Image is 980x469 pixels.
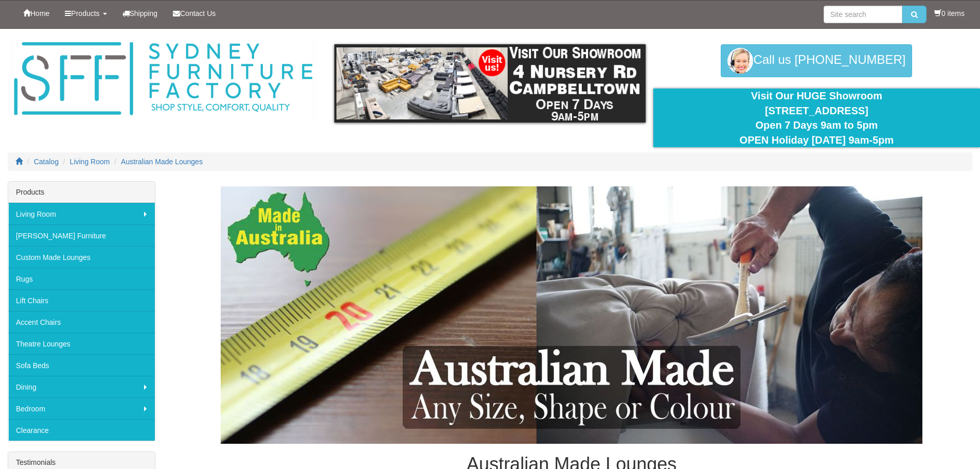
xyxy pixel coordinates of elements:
[9,39,317,119] img: Sydney Furniture Factory
[8,224,155,246] a: [PERSON_NAME] Furniture
[8,289,155,311] a: Lift Chairs
[70,158,110,166] a: Living Room
[8,203,155,224] a: Living Room
[15,1,57,26] a: Home
[661,89,972,147] div: Visit Our HUGE Showroom [STREET_ADDRESS] Open 7 Days 9am to 5pm OPEN Holiday [DATE] 9am-5pm
[8,354,155,376] a: Sofa Beds
[8,376,155,397] a: Dining
[71,9,99,18] span: Products
[30,9,49,18] span: Home
[180,9,216,18] span: Contact Us
[8,419,155,441] a: Clearance
[334,44,646,123] img: showroom.gif
[121,158,203,166] a: Australian Made Lounges
[115,1,166,26] a: Shipping
[8,311,155,333] a: Accent Chairs
[824,6,902,23] input: Site search
[8,397,155,419] a: Bedroom
[934,8,965,19] li: 0 items
[34,158,59,166] a: Catalog
[130,9,158,18] span: Shipping
[8,268,155,289] a: Rugs
[221,186,922,444] img: Australian Made Lounges
[8,182,155,203] div: Products
[8,246,155,268] a: Custom Made Lounges
[57,1,114,26] a: Products
[165,1,223,26] a: Contact Us
[8,333,155,354] a: Theatre Lounges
